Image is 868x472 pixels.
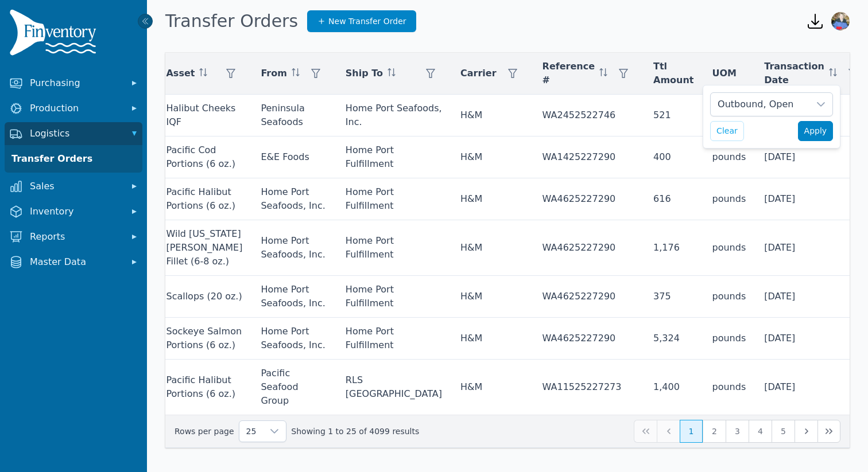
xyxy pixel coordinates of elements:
td: Pacific Cod Portions (6 oz.) [157,136,251,178]
span: Logistics [30,127,122,141]
td: pounds [703,360,755,415]
td: Pacific Halibut Portions (6 oz.) [157,178,251,220]
button: Master Data [5,251,142,274]
span: Rows per page [239,421,263,442]
span: New Transfer Order [328,15,406,27]
button: Last Page [817,420,840,443]
td: H&M [451,220,533,276]
td: Home Port Fulfillment [336,276,451,318]
span: Apply [804,125,827,137]
td: E&E Foods [251,136,336,178]
td: Halibut Cheeks IQF [157,95,251,136]
td: H&M [451,178,533,220]
td: Peninsula Seafoods [251,95,336,136]
h1: Transfer Orders [165,11,298,32]
span: Carrier [460,67,497,80]
span: Showing 1 to 25 of 4099 results [291,426,419,437]
td: WA4625227290 [533,220,644,276]
td: pounds [703,276,755,318]
td: Home Port Seafoods, Inc. [251,220,336,276]
td: 521 [644,95,703,136]
span: From [261,67,286,80]
td: Home Port Fulfillment [336,220,451,276]
td: 616 [644,178,703,220]
td: WA4625227290 [533,276,644,318]
td: H&M [451,360,533,415]
td: Home Port Seafoods, Inc. [251,178,336,220]
td: 400 [644,136,703,178]
td: Home Port Seafoods, Inc. [336,95,451,136]
td: pounds [703,178,755,220]
td: WA11525227273 [533,360,644,415]
div: Outbound, Open [711,93,809,116]
button: Logistics [5,122,142,145]
td: WA2452522746 [533,95,644,136]
button: Page 2 [703,420,726,443]
button: Reports [5,225,142,248]
span: Reference # [542,60,595,87]
span: Reports [30,230,122,244]
td: Wild [US_STATE] [PERSON_NAME] Fillet (6-8 oz.) [157,220,251,276]
td: 5,324 [644,318,703,360]
button: Inventory [5,200,142,223]
button: Production [5,97,142,120]
button: Sales [5,175,142,198]
span: UOM [712,67,737,80]
td: pounds [703,318,755,360]
span: Ship To [346,67,383,80]
button: Apply [798,121,834,141]
td: 1,176 [644,220,703,276]
td: H&M [451,95,533,136]
td: Pacific Halibut Portions (6 oz.) [157,360,251,415]
td: Home Port Fulfillment [336,178,451,220]
img: Jennifer Keith [831,12,850,30]
td: Pacific Seafood Group [251,360,336,415]
button: Page 3 [726,420,749,443]
td: H&M [451,318,533,360]
span: Sales [30,180,122,193]
button: Page 5 [772,420,795,443]
a: Transfer Orders [7,147,140,170]
td: WA1425227290 [533,136,644,178]
button: Clear [710,121,744,141]
button: Next Page [795,420,817,443]
button: Page 1 [680,420,703,443]
a: New Transfer Order [307,10,416,32]
button: Page 4 [749,420,772,443]
span: Purchasing [30,76,122,90]
span: Master Data [30,255,122,269]
td: Home Port Seafoods, Inc. [251,318,336,360]
img: Finventory [9,9,101,60]
td: Scallops (20 oz.) [157,276,251,318]
span: Transaction Date [764,60,824,87]
span: Production [30,102,122,115]
td: pounds [703,136,755,178]
td: WA4625227290 [533,178,644,220]
td: WA4625227290 [533,318,644,360]
td: H&M [451,136,533,178]
span: Asset [166,67,195,80]
td: 1,400 [644,360,703,415]
td: Home Port Fulfillment [336,318,451,360]
span: Inventory [30,205,122,219]
td: RLS [GEOGRAPHIC_DATA] [336,360,451,415]
td: Sockeye Salmon Portions (6 oz.) [157,318,251,360]
td: H&M [451,276,533,318]
td: pounds [703,220,755,276]
td: 375 [644,276,703,318]
button: Purchasing [5,72,142,95]
td: Home Port Fulfillment [336,136,451,178]
span: Ttl Amount [653,60,693,87]
td: Home Port Seafoods, Inc. [251,276,336,318]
